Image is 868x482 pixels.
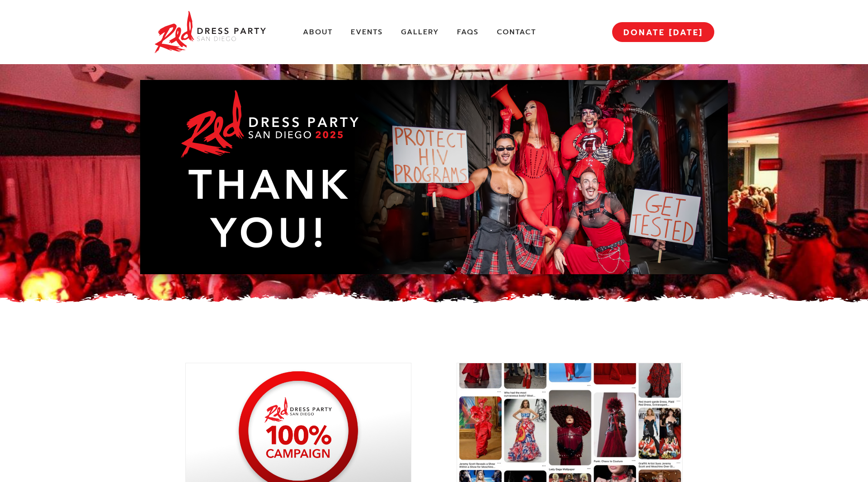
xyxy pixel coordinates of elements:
[497,28,536,37] a: Contact
[303,28,333,37] a: About
[154,9,267,55] img: Red Dress Party San Diego
[351,28,383,37] a: Events
[401,28,439,37] a: Gallery
[612,22,714,42] a: DONATE [DATE]
[457,28,479,37] a: FAQs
